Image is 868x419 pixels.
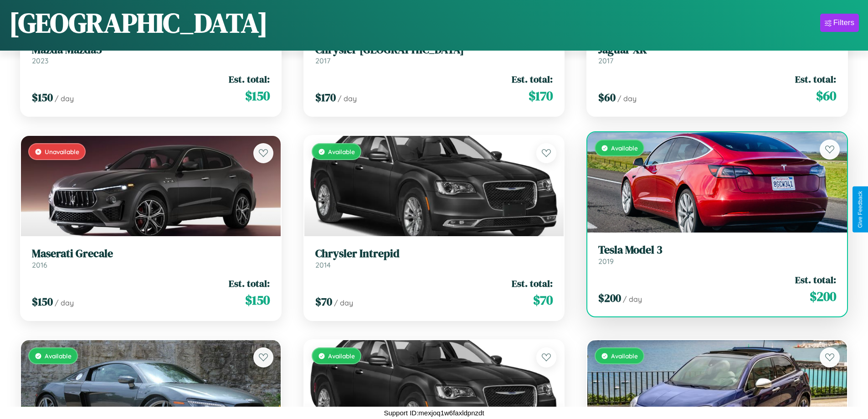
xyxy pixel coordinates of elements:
[245,87,270,105] span: $ 150
[598,43,836,66] a: Jaguar XK2017
[229,277,270,290] span: Est. total:
[611,144,638,152] span: Available
[338,94,357,103] span: / day
[810,287,836,305] span: $ 200
[315,247,553,260] h3: Chrysler Intrepid
[598,90,616,105] span: $ 60
[245,291,270,309] span: $ 150
[315,43,553,66] a: Chrysler [GEOGRAPHIC_DATA]2017
[45,352,72,360] span: Available
[55,94,74,103] span: / day
[795,273,836,286] span: Est. total:
[820,14,859,32] button: Filters
[334,298,353,307] span: / day
[315,56,330,65] span: 2017
[315,260,331,269] span: 2014
[598,243,836,257] h3: Tesla Model 3
[315,90,336,105] span: $ 170
[315,294,332,309] span: $ 70
[857,191,863,228] div: Give Feedback
[328,148,355,155] span: Available
[32,43,270,66] a: Mazda Mazda32023
[55,298,74,307] span: / day
[512,277,553,290] span: Est. total:
[32,247,270,260] h3: Maserati Grecale
[32,56,48,65] span: 2023
[598,56,613,65] span: 2017
[617,94,637,103] span: / day
[529,87,553,105] span: $ 170
[229,72,270,86] span: Est. total:
[315,247,553,269] a: Chrysler Intrepid2014
[45,148,79,155] span: Unavailable
[533,291,553,309] span: $ 70
[32,260,47,269] span: 2016
[833,18,854,27] div: Filters
[328,352,355,360] span: Available
[384,407,484,419] p: Support ID: mexjoq1w6faxldpnzdt
[623,295,642,304] span: / day
[32,247,270,269] a: Maserati Grecale2016
[512,72,553,86] span: Est. total:
[598,257,614,266] span: 2019
[795,72,836,86] span: Est. total:
[611,352,638,360] span: Available
[32,90,53,105] span: $ 150
[32,294,53,309] span: $ 150
[9,4,268,41] h1: [GEOGRAPHIC_DATA]
[315,43,553,57] h3: Chrysler [GEOGRAPHIC_DATA]
[816,87,836,105] span: $ 60
[598,243,836,266] a: Tesla Model 32019
[598,290,621,305] span: $ 200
